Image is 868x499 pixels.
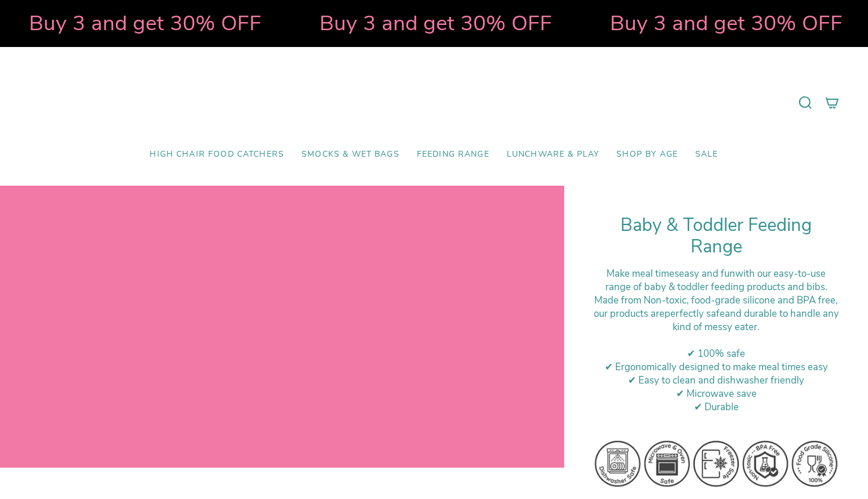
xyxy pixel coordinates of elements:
strong: Buy 3 and get 30% OFF [315,9,547,38]
span: Feeding Range [417,150,489,160]
a: Smocks & Wet Bags [293,141,408,168]
a: Feeding Range [408,141,498,168]
span: ade from Non-toxic, food-grade silicone and BPA free, our products are and durable to handle any ... [594,294,839,334]
strong: Buy 3 and get 30% OFF [24,9,257,38]
h1: Baby & Toddler Feeding Range [593,215,839,258]
span: Lunchware & Play [507,150,599,160]
strong: easy and fun [679,267,735,280]
div: Make meal times with our easy-to-use range of baby & toddler feeding products and bibs. [593,267,839,294]
strong: Buy 3 and get 30% OFF [605,9,838,38]
strong: perfectly safe [664,307,725,320]
div: ✔ Durable [593,400,839,414]
span: High Chair Food Catchers [150,150,284,160]
div: M [593,294,839,334]
div: ✔ Easy to clean and dishwasher friendly [593,374,839,387]
a: SALE [687,141,727,168]
a: Mumma’s Little Helpers [334,64,534,141]
span: Shop by Age [616,150,678,160]
span: SALE [695,150,718,160]
a: Lunchware & Play [498,141,608,168]
div: ✔ 100% safe [593,347,839,360]
a: Shop by Age [608,141,687,168]
div: ✔ Ergonomically designed to make meal times easy [593,360,839,374]
a: High Chair Food Catchers [141,141,293,168]
span: ✔ Microwave save [676,387,757,400]
span: Smocks & Wet Bags [302,150,400,160]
